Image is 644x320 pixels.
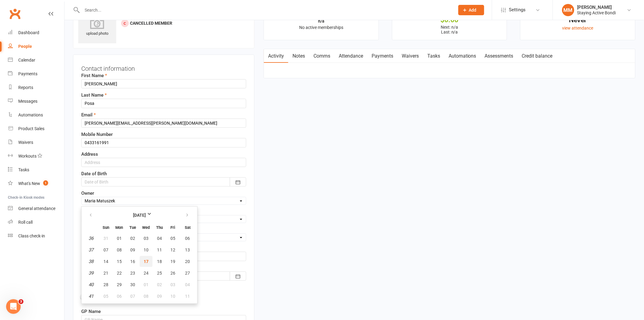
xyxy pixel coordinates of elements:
[113,233,126,244] button: 01
[117,236,122,241] span: 01
[81,79,246,88] input: First Name
[81,158,246,167] input: Address
[180,256,195,267] button: 20
[113,268,126,279] button: 22
[18,71,37,76] div: Payments
[185,282,190,287] span: 04
[309,49,334,63] a: Comms
[144,259,149,264] span: 17
[166,279,179,290] button: 03
[18,154,37,158] div: Workouts
[113,244,126,255] button: 08
[180,291,195,302] button: 11
[144,294,149,299] span: 08
[153,256,166,267] button: 18
[8,202,64,215] a: General attendance kiosk mode
[458,5,484,15] button: Add
[166,291,179,302] button: 10
[140,291,152,302] button: 08
[89,259,94,264] em: 38
[299,25,343,30] span: No active memberships
[8,108,64,122] a: Automations
[180,268,195,279] button: 27
[43,180,48,186] span: 1
[18,167,29,172] div: Tasks
[129,225,136,230] small: Tuesday
[180,233,195,244] button: 06
[81,72,107,79] label: First Name
[166,268,179,279] button: 26
[157,236,162,241] span: 04
[117,259,122,264] span: 15
[89,270,94,276] em: 39
[18,220,33,225] div: Roll call
[81,119,246,128] input: Email
[185,294,190,299] span: 11
[18,85,33,90] div: Reports
[8,81,64,94] a: Reports
[8,177,64,190] a: What's New1
[144,236,149,241] span: 03
[8,163,64,177] a: Tasks
[18,30,39,35] div: Dashboard
[18,206,55,211] div: General attendance
[140,279,152,290] button: 01
[8,26,64,40] a: Dashboard
[103,294,108,299] span: 05
[153,233,166,244] button: 04
[423,49,444,63] a: Tasks
[180,279,195,290] button: 04
[103,282,108,287] span: 28
[481,49,518,63] a: Assessments
[81,308,101,315] label: GP Name
[130,236,135,241] span: 02
[153,291,166,302] button: 09
[170,236,175,241] span: 05
[526,17,630,23] div: Never
[166,256,179,267] button: 19
[81,151,98,158] label: Address
[18,58,35,62] div: Calendar
[116,225,123,230] small: Monday
[81,99,246,108] input: Last Name
[126,291,139,302] button: 07
[157,259,162,264] span: 18
[113,291,126,302] button: 06
[103,225,109,230] small: Sunday
[469,8,477,12] span: Add
[100,268,112,279] button: 21
[288,49,309,63] a: Notes
[80,6,450,14] input: Search...
[144,247,149,252] span: 10
[170,282,175,287] span: 03
[81,190,94,197] label: Owner
[398,17,502,23] div: $0.00
[130,282,135,287] span: 30
[153,268,166,279] button: 25
[170,259,175,264] span: 19
[157,247,162,252] span: 11
[8,149,64,163] a: Workouts
[117,282,122,287] span: 29
[318,19,324,23] strong: n/a
[140,233,152,244] button: 03
[153,244,166,255] button: 11
[100,244,112,255] button: 07
[117,247,122,252] span: 08
[509,3,526,17] span: Settings
[334,49,367,63] a: Attendance
[8,94,64,108] a: Messages
[444,49,481,63] a: Automations
[577,5,616,10] div: [PERSON_NAME]
[126,233,139,244] button: 02
[113,279,126,290] button: 29
[170,247,175,252] span: 12
[130,271,135,276] span: 23
[89,247,94,253] em: 37
[8,229,64,243] a: Class kiosk mode
[8,136,64,149] a: Waivers
[7,6,23,21] a: Clubworx
[103,247,108,252] span: 07
[157,271,162,276] span: 25
[100,279,112,290] button: 28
